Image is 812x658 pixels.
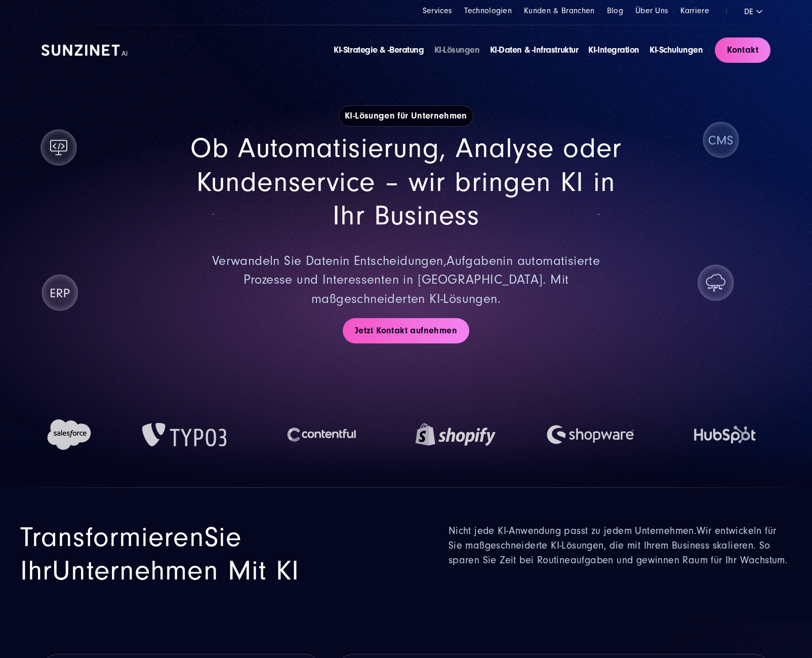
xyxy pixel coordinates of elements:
[464,6,512,15] a: Technologien
[343,318,469,343] a: Jetzt Kontakt aufnehmen
[434,45,480,55] a: KI-Lösungen
[423,6,453,15] a: Services
[588,45,639,55] a: KI-Integration
[685,402,765,468] img: HubSpot Logo | KI-Lösungen für Unternehmen von SUNZINET
[243,253,600,306] span: in automatisierte Prozesse und Interessenten in [GEOGRAPHIC_DATA]. Mit maßgeschneiderten KI-Lösun...
[443,253,446,268] span: ,
[212,253,340,268] span: Verwandeln Sie Daten
[20,521,205,553] span: Transformieren
[205,521,241,553] span: Sie
[334,44,703,57] div: Navigation Menu
[416,402,496,468] img: Shopify Logo | KI-Lösungen für Unternehmen von SUNZINET
[339,105,473,127] h1: KI-Lösungen für Unternehmen
[190,132,622,231] span: Ob Automatisierung, Analyse oder Kundenservice – wir bringen KI in Ihr Business
[334,45,424,55] a: KI-Strategie & -Beratung
[142,402,227,468] img: TYPO3 Logo | KI-Lösungen für Unternehmen von SUNZINET
[649,45,703,55] a: KI-Schulungen
[277,402,365,468] img: Contenful Logo | KI-Lösungen für Unternehmen von SUNZINET
[20,555,52,587] span: Ihr
[607,6,623,15] a: Blog
[490,45,579,55] a: KI-Daten & -Infrastruktur
[635,6,669,15] a: Über Uns
[423,5,709,17] div: Navigation Menu
[449,525,788,566] span: Wir entwickeln für Sie maßgeschneiderte KI-Lösungen, die mit Ihrem Business skalieren. So sparen ...
[47,402,91,468] img: Salesforce Logo | KI-Lösungen für Unternehmen von SUNZINET
[354,253,443,268] span: Entscheidungen
[715,37,770,63] a: Kontakt
[546,402,634,468] img: Shopware Logo | KI-Lösungen für Unternehmen von SUNZINET
[52,555,299,587] span: Unternehmen mit KI
[446,253,503,268] span: Aufgaben
[449,525,697,536] span: Nicht jede KI-Anwendung passt zu jedem Unternehmen.
[524,6,594,15] a: Kunden & Branchen
[680,6,709,15] a: Karriere
[42,45,128,56] img: SUNZINET AI Logo
[340,253,350,268] span: in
